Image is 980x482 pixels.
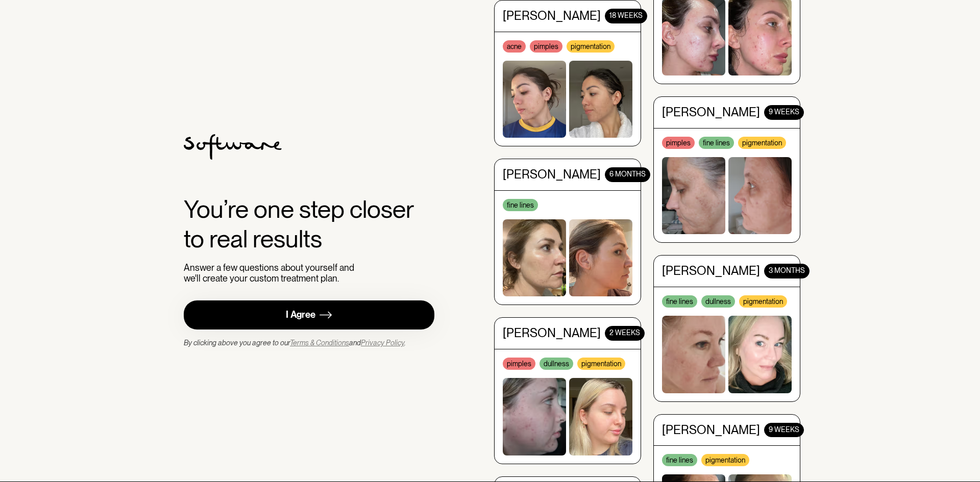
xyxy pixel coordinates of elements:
div: [PERSON_NAME] [503,322,601,337]
div: [PERSON_NAME] [503,5,601,19]
div: pimples [662,133,695,145]
a: Privacy Policy [361,339,404,347]
div: [PERSON_NAME] [662,418,760,433]
div: pigmentation [739,291,787,303]
div: pimples [530,36,562,48]
div: pigmentation [567,36,615,48]
a: Terms & Conditions [290,339,349,347]
div: 9 WEEKS [764,418,804,433]
div: [PERSON_NAME] [503,163,601,178]
div: Answer a few questions about yourself and we'll create your custom treatment plan. [184,262,359,284]
div: By clicking above you agree to our and . [184,338,406,348]
a: I Agree [184,300,434,329]
div: 2 WEEKS [605,322,645,337]
div: fine lines [662,450,697,462]
div: pigmentation [701,450,749,462]
div: 18 WEEKS [605,5,647,19]
div: pigmentation [577,353,625,366]
div: fine lines [662,291,697,303]
div: pigmentation [738,133,786,145]
div: fine lines [699,133,734,145]
div: pimples [503,353,535,366]
div: dullness [701,291,735,303]
div: [PERSON_NAME] [662,101,760,116]
div: I Agree [286,309,315,321]
div: fine lines [503,195,538,207]
div: 6 months [605,163,650,178]
div: dullness [540,353,573,366]
div: 3 MONTHS [764,260,810,274]
div: acne [503,36,526,48]
div: You’re one step closer to real results [184,195,434,253]
div: 9 WEEKS [764,101,804,116]
div: [PERSON_NAME] [662,260,760,274]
